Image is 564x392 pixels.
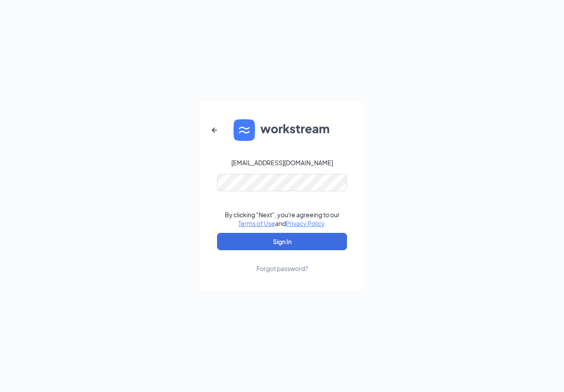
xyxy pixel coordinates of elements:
[217,233,347,250] button: Sign In
[238,219,275,227] a: Terms of Use
[225,210,340,228] div: By clicking "Next", you're agreeing to our and .
[204,120,225,140] button: ArrowLeftNew
[233,119,331,141] img: WS logo and Workstream text
[286,219,324,227] a: Privacy Policy
[231,158,333,167] div: [EMAIL_ADDRESS][DOMAIN_NAME]
[256,264,308,273] div: Forgot password?
[209,125,220,135] svg: ArrowLeftNew
[256,250,308,273] a: Forgot password?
